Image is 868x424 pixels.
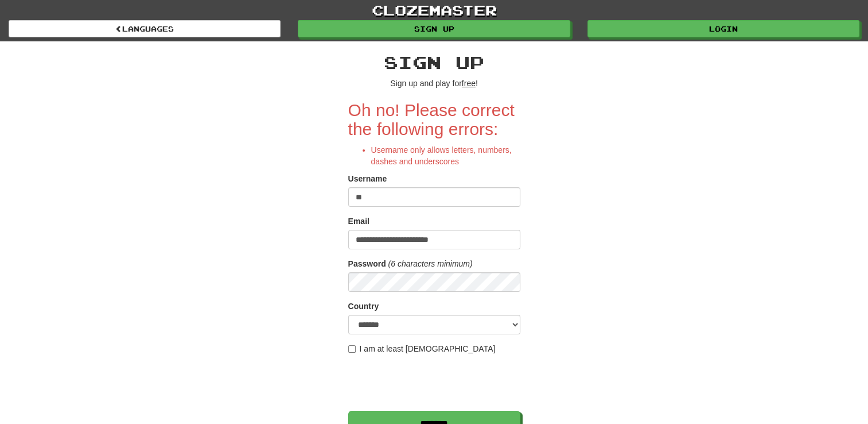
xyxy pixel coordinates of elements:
[587,20,859,37] a: Login
[9,20,281,37] a: Languages
[348,173,387,184] label: Username
[348,101,520,138] h2: Oh no! Please correct the following errors:
[348,343,496,354] label: I am at least [DEMOGRAPHIC_DATA]
[348,53,520,72] h2: Sign up
[348,360,523,405] iframe: reCAPTCHA
[388,259,473,268] em: (6 characters minimum)
[371,144,520,167] li: Username only allows letters, numbers, dashes and underscores
[348,258,386,269] label: Password
[298,20,570,37] a: Sign up
[462,79,476,88] u: free
[348,215,369,227] label: Email
[348,78,520,89] p: Sign up and play for !
[348,345,356,353] input: I am at least [DEMOGRAPHIC_DATA]
[348,300,379,312] label: Country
